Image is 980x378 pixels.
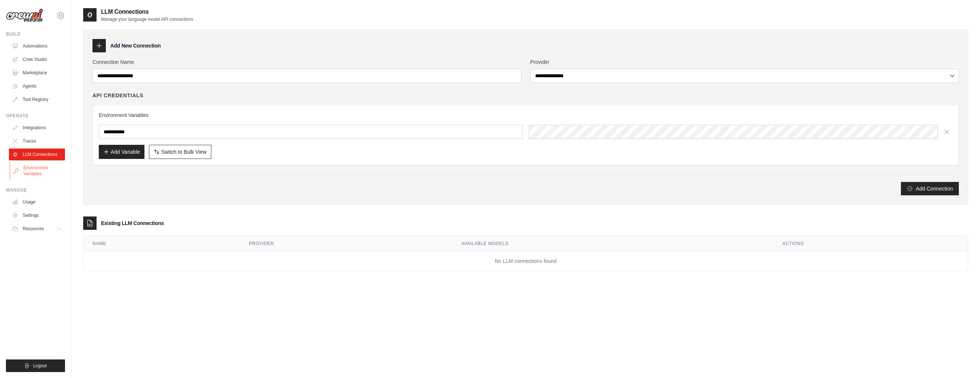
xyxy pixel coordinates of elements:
th: Provider [240,236,452,251]
h2: LLM Connections [101,7,193,16]
button: Add Connection [901,182,959,195]
a: LLM Connections [9,149,65,160]
a: Settings [9,209,65,221]
a: Environment Variables [10,162,66,180]
span: Logout [33,363,47,369]
div: Operate [6,113,65,119]
span: Resources [23,226,44,232]
h3: Environment Variables [99,111,953,119]
img: Logo [6,9,43,23]
a: Marketplace [9,67,65,79]
label: Connection Name [92,58,521,66]
a: Crew Studio [9,53,65,65]
th: Name [84,236,240,251]
a: Tool Registry [9,94,65,105]
h4: API Credentials [92,92,143,99]
button: Add Variable [99,145,144,159]
td: No LLM connections found [84,251,968,271]
th: Actions [774,236,968,251]
label: Provider [530,58,959,66]
a: Automations [9,40,65,52]
button: Logout [6,359,65,372]
a: Traces [9,135,65,147]
p: Manage your language model API connections [101,16,193,22]
span: Switch to Bulk View [161,148,206,156]
th: Available Models [453,236,774,251]
div: Build [6,31,65,37]
a: Agents [9,80,65,92]
button: Switch to Bulk View [149,145,211,159]
a: Usage [9,196,65,208]
a: Integrations [9,122,65,134]
button: Resources [9,223,65,235]
h3: Add New Connection [110,42,161,49]
h3: Existing LLM Connections [101,219,164,227]
div: Manage [6,187,65,193]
